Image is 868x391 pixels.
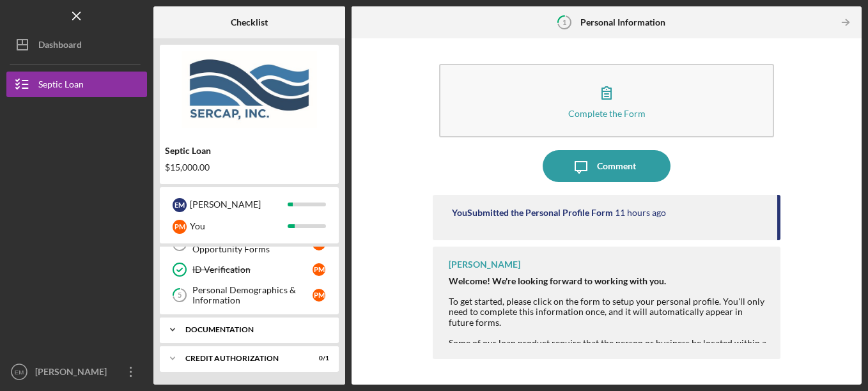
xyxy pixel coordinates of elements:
[6,72,147,97] button: Septic Loan
[6,359,147,385] button: EM[PERSON_NAME]
[313,289,325,302] div: P M
[615,208,666,218] time: 2025-09-25 13:53
[562,18,566,26] tspan: 1
[166,282,332,308] a: 5Personal Demographics & InformationPM
[32,359,115,388] div: [PERSON_NAME]
[166,257,332,282] a: ID VerificationPM
[568,109,646,118] div: Complete the Form
[165,162,334,172] div: $15,000.00
[165,146,334,156] div: Septic Loan
[185,326,323,333] div: Documentation
[449,276,768,327] div: To get started, please click on the form to setup your personal profile. You'll only need to comp...
[449,259,520,270] div: [PERSON_NAME]
[313,263,325,276] div: P M
[192,285,313,305] div: Personal Demographics & Information
[178,240,182,249] tspan: 3
[15,369,24,376] text: EM
[178,291,182,300] tspan: 5
[173,198,187,212] div: E M
[452,208,613,218] div: You Submitted the Personal Profile Form
[439,64,775,137] button: Complete the Form
[306,355,329,362] div: 0 / 1
[449,275,666,286] strong: Welcome! We're looking forward to working with you.
[231,17,268,27] b: Checklist
[38,72,84,100] div: Septic Loan
[173,220,187,234] div: P M
[543,150,670,182] button: Comment
[580,17,665,27] b: Personal Information
[160,51,339,128] img: Product logo
[185,355,297,362] div: CREDIT AUTHORIZATION
[6,32,147,57] button: Dashboard
[192,264,313,275] div: ID Verification
[190,215,288,237] div: You
[190,194,288,215] div: [PERSON_NAME]
[597,150,636,182] div: Comment
[38,32,82,61] div: Dashboard
[449,338,768,369] div: Some of our loan product require that the person or business be located within a certain zip code...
